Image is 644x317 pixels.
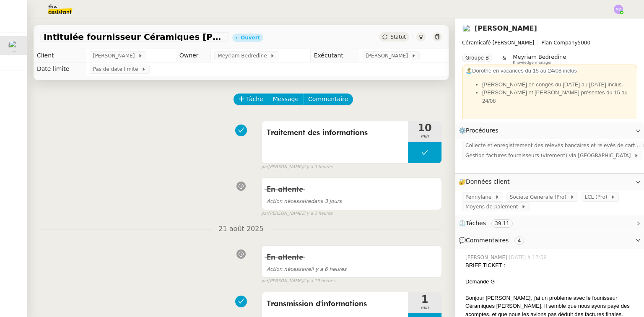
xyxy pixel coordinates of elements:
[462,40,534,46] span: Céramicafé [PERSON_NAME]
[465,261,637,270] div: BRIEF TICKET :
[462,54,492,62] nz-tag: Groupe B
[459,126,502,135] span: ⚙️
[261,278,335,285] small: [PERSON_NAME]
[455,122,644,139] div: ⚙️Procédures
[510,193,570,201] span: Societe Generale (Pro)
[465,68,577,74] span: 🏝️Dorothé en vacances du 15 au 24/08 inclus
[459,177,513,187] span: 🔐
[218,52,270,60] span: Meyriam Bedredine
[585,193,611,201] span: LCL (Pro)
[509,254,548,261] span: [DATE] à 17:58
[482,88,634,105] li: [PERSON_NAME] et [PERSON_NAME] présentes du 15 au 24/08
[267,198,342,204] span: dans 3 jours
[408,304,441,312] span: min
[465,141,642,150] span: Collecte et enregistrement des relevés bancaires et relevés de cartes bancaires
[261,278,268,285] span: par
[466,237,509,244] span: Commentaires
[455,215,644,231] div: ⏲️Tâches 39:11
[482,81,634,89] li: [PERSON_NAME] en congés du [DATE] au [DATE] inclus.
[267,266,311,272] span: Action nécessaire
[241,35,260,40] div: Ouvert
[459,220,520,226] span: ⏲️
[408,123,441,133] span: 10
[44,33,226,41] span: Intitulée fournisseur Céramiques [PERSON_NAME]
[267,254,303,261] span: En attente
[273,94,299,104] span: Message
[459,237,527,244] span: 💬
[261,164,332,171] small: [PERSON_NAME]
[234,94,268,105] button: Tâche
[465,254,509,261] span: [PERSON_NAME]
[455,174,644,190] div: 🔐Données client
[261,164,268,171] span: par
[176,49,211,62] td: Owner
[267,198,311,204] span: Action nécessaire
[408,294,441,304] span: 1
[212,223,270,235] span: 21 août 2025
[455,232,644,249] div: 💬Commentaires 4
[261,210,268,217] span: par
[513,54,566,60] span: Meyriam Bedredine
[366,52,411,60] span: [PERSON_NAME]
[578,40,591,46] span: 5000
[34,49,86,62] td: Client
[8,40,20,52] img: users%2F9mvJqJUvllffspLsQzytnd0Nt4c2%2Favatar%2F82da88e3-d90d-4e39-b37d-dcb7941179ae
[246,94,263,104] span: Tâche
[513,60,552,65] span: Knowledge manager
[303,94,353,105] button: Commentaire
[466,127,499,134] span: Procédures
[34,62,86,76] td: Date limite
[541,40,577,46] span: Plan Company
[465,278,498,285] u: Demande G :
[267,127,403,139] span: Traitement des informations
[310,49,359,62] td: Exécutant
[462,24,471,33] img: users%2F9mvJqJUvllffspLsQzytnd0Nt4c2%2Favatar%2F82da88e3-d90d-4e39-b37d-dcb7941179ae
[514,236,525,245] nz-tag: 4
[267,298,403,310] span: Transmission d'informations
[614,5,623,14] img: svg
[491,219,513,228] nz-tag: 39:11
[93,65,141,73] span: Pas de date limite
[261,210,332,217] small: [PERSON_NAME]
[308,94,348,104] span: Commentaire
[408,133,441,140] span: min
[267,266,347,272] span: il y a 6 heures
[465,203,521,211] span: Moyens de paiement
[303,278,335,285] span: il y a 19 heures
[475,24,537,32] a: [PERSON_NAME]
[303,210,333,217] span: il y a 3 heures
[466,178,510,185] span: Données client
[465,119,634,151] div: Adresse share : -
[465,193,495,201] span: Pennylane
[465,151,634,160] span: Gestion factures fournisseurs (virement) via [GEOGRAPHIC_DATA]
[466,220,486,226] span: Tâches
[303,164,333,171] span: il y a 3 heures
[268,94,304,105] button: Message
[502,54,506,65] span: &
[513,54,566,65] app-user-label: Knowledge manager
[93,52,138,60] span: [PERSON_NAME]
[267,186,303,193] span: En attente
[390,34,406,40] span: Statut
